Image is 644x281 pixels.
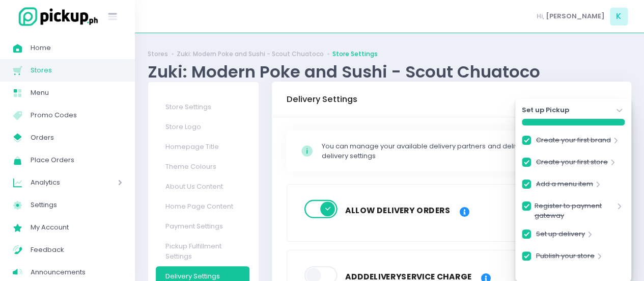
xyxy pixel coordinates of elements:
span: Home [31,41,122,55]
a: Publish your store [536,251,595,265]
a: Register to payment gateway [534,201,614,221]
span: Hi, [537,11,544,21]
span: Orders [31,131,122,144]
a: Store Settings [156,97,249,117]
a: Home Page Content [156,196,249,216]
span: Feedback [31,243,122,257]
label: Allow delivery orders [339,197,456,225]
a: Create your first brand [536,135,611,149]
a: Add a menu item [536,179,593,193]
a: Store Logo [156,117,249,137]
div: Delivery Settings [287,85,357,114]
a: About Us Content [156,176,249,196]
a: Stores [148,49,168,59]
span: Promo Codes [31,109,122,122]
span: Stores [31,64,122,77]
a: Zuki: Modern Poke and Sushi - Scout Chuatoco [177,49,324,59]
span: My Account [31,221,122,234]
span: [PERSON_NAME] [546,11,605,21]
div: You can manage your available delivery partners and delivery address in your delivery settings [322,141,603,161]
span: K [610,8,628,25]
a: Theme Colours [156,157,249,176]
a: Create your first store [536,157,608,171]
a: Pickup Fulfillment Settings [156,236,249,266]
a: Payment Settings [156,216,249,236]
img: logo [13,6,99,28]
span: Announcements [31,266,122,279]
span: Analytics [31,176,89,189]
strong: Set up Pickup [522,105,569,115]
a: Homepage Title [156,137,249,157]
span: Place Orders [31,154,122,167]
div: Zuki: Modern Poke and Sushi - Scout Chuatoco [148,62,631,82]
span: Settings [31,198,122,212]
span: Menu [31,86,122,99]
a: Store Settings [332,49,378,59]
a: Set up delivery [536,229,585,243]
